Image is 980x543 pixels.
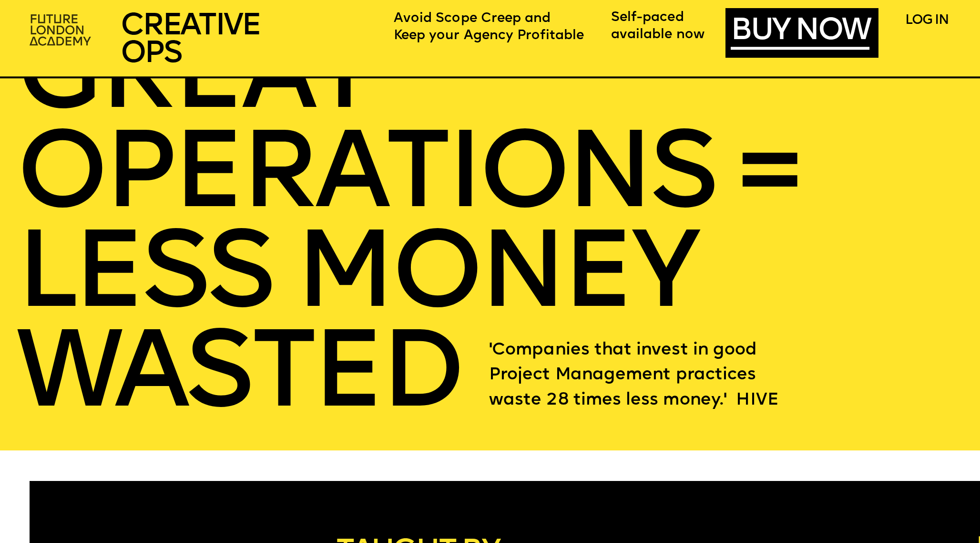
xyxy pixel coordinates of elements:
[905,14,948,27] a: LOG IN
[24,9,100,53] img: upload-2f72e7a8-3806-41e8-b55b-d754ac055a4a.png
[394,12,551,25] span: Avoid Scope Creep and
[394,30,584,42] span: Keep your Agency Profitable
[489,342,779,408] span: 'Companies that invest in good Project Management practices waste 28 times less money.' HIVE
[611,29,705,41] span: available now
[16,25,820,432] span: GREAT OPERatIONS = lESS MONEY WASTED
[121,11,260,70] span: CREATIVE OPS
[611,11,684,24] span: Self-paced
[731,16,869,50] a: BUY NOW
